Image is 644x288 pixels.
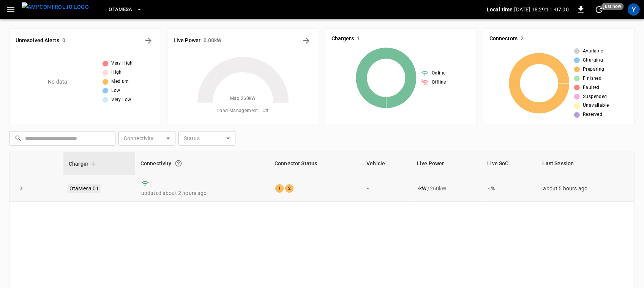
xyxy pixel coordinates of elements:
[230,95,256,103] span: Max. 260 kW
[69,159,98,168] span: Charger
[521,35,524,43] h6: 2
[111,69,122,76] span: High
[269,152,361,175] th: Connector Status
[583,93,607,101] span: Suspended
[285,184,294,193] div: 2
[62,36,65,45] h6: 0
[583,84,600,92] span: Faulted
[140,157,264,170] div: Connectivity
[487,6,513,13] p: Local time
[583,66,605,73] span: Preparing
[628,3,640,16] div: profile-icon
[300,35,313,47] button: Energy Overview
[537,152,635,175] th: Last Session
[204,36,222,45] h6: 0.00 kW
[432,79,446,86] span: Offline
[432,70,445,77] span: Online
[22,2,89,12] img: ampcontrol.io logo
[16,183,27,194] button: expand row
[412,152,482,175] th: Live Power
[68,184,101,193] a: OtaMesa 01
[515,6,569,13] p: [DATE] 18:29:11 -07:00
[111,96,131,104] span: Very Low
[418,185,426,192] p: - kW
[111,87,120,95] span: Low
[331,35,354,43] h6: Chargers
[48,78,67,86] p: No data
[16,36,59,45] h6: Unresolved Alerts
[357,35,360,43] h6: 1
[111,60,133,67] span: Very High
[106,2,145,17] button: OtaMesa
[141,189,263,197] p: updated about 2 hours ago
[489,35,518,43] h6: Connectors
[111,78,129,85] span: Medium
[109,5,133,14] span: OtaMesa
[583,111,602,119] span: Reserved
[583,57,603,64] span: Charging
[593,3,605,16] button: set refresh interval
[361,175,412,202] td: -
[275,184,284,193] div: 1
[361,152,412,175] th: Vehicle
[418,185,476,192] div: / 260 kW
[583,102,609,109] span: Unavailable
[583,75,601,82] span: Finished
[482,152,537,175] th: Live SoC
[482,175,537,202] td: - %
[172,157,185,170] button: Connection between the charger and our software.
[174,36,200,45] h6: Live Power
[601,3,624,10] span: just now
[142,35,155,47] button: All Alerts
[217,107,269,115] span: Load Management = Off
[537,175,635,202] td: about 5 hours ago
[583,47,603,55] span: Available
